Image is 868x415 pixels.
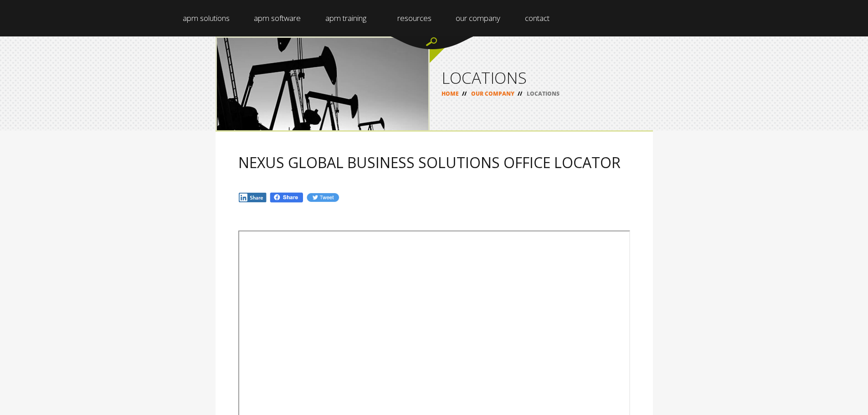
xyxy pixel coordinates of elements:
img: Fb.png [269,192,304,203]
img: Tw.jpg [306,192,339,203]
span: // [514,90,525,97]
a: OUR COMPANY [471,90,514,97]
img: In.jpg [238,192,267,203]
h2: NEXUS GLOBAL BUSINESS SOLUTIONS OFFICE LOCATOR [238,154,630,170]
span: // [459,90,470,97]
a: HOME [442,90,459,97]
h1: LOCATIONS [442,70,641,86]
